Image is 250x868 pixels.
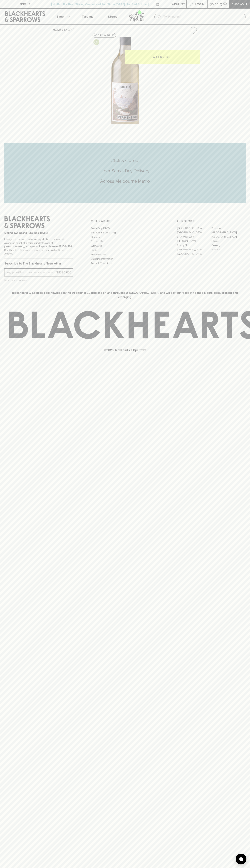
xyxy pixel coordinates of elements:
[177,230,211,235] a: [GEOGRAPHIC_DATA]
[91,261,159,265] a: Terms & Conditions
[177,235,211,239] a: Brunswick West
[91,248,159,252] a: FAQ's
[91,219,159,223] p: OTHER AREAS
[91,239,159,244] a: Contact Us
[82,14,93,19] p: Tastings
[91,244,159,248] a: Gift Cards
[93,38,100,46] a: Controlled exposure to oxygen, adding complexity and sometimes developed characteristics.
[93,39,99,45] img: Oxidative
[163,14,243,20] input: Try "Pinot noir"
[211,239,246,243] a: Fitzroy
[55,269,73,276] button: SUBSCRIBE
[4,168,246,174] h5: Uber Same-Day Delivery
[177,252,211,256] a: [GEOGRAPHIC_DATA]
[195,2,204,6] p: Login
[108,14,117,19] p: Stores
[91,226,159,230] a: Bottle Drop FAQ's
[177,239,211,243] a: [PERSON_NAME]
[4,261,73,266] p: Subscribe to The Blackhearts Newsletter
[75,9,100,24] a: Tastings
[125,50,200,64] button: ADD TO CART
[19,2,31,6] p: FIND US
[153,55,172,59] p: ADD TO CART
[4,178,246,184] h5: Across Melbourne Metro
[231,2,247,6] p: Checkout
[177,248,211,252] a: [GEOGRAPHIC_DATA]
[177,219,246,223] p: OUR STORES
[91,231,159,235] a: Business & Bulk Gifting
[64,28,72,31] a: SHOP
[172,2,185,6] p: Wishlist
[7,270,55,275] input: e.g. jane@blackheartsandsparrows.com.au
[177,243,211,248] a: Fitzroy North
[177,226,211,230] a: [GEOGRAPHIC_DATA]
[91,257,159,261] a: Shipping Information
[56,14,64,19] p: Shop
[211,248,246,252] a: Prahran
[211,235,246,239] a: [GEOGRAPHIC_DATA]
[91,252,159,257] a: Privacy Policy
[93,33,116,38] button: Add to wishlist
[4,238,73,255] p: It is against the law to sell or supply alcohol to, or to obtain alcohol on behalf of a person un...
[100,9,125,24] a: Stores
[211,243,246,248] a: Geelong
[224,3,226,5] p: 0
[188,26,198,35] button: Add to wishlist
[4,231,73,235] p: Sibling owned and run since [DATE]
[210,2,218,6] p: $0.00
[50,37,200,124] img: 40941.png
[211,226,246,230] a: Braddon
[4,278,73,282] p: We will never spam you
[91,235,159,239] a: Careers
[211,230,246,235] a: [GEOGRAPHIC_DATA]
[239,857,243,861] img: bubble-icon
[39,245,72,248] strong: Liquor License #32064953
[56,270,71,275] p: SUBSCRIBE
[50,9,75,24] button: Shop
[7,291,243,299] p: Blackhearts & Sparrows acknowledges the traditional Custodians of land throughout [GEOGRAPHIC_DAT...
[4,143,246,203] div: Call to action block
[4,158,246,163] h5: Click & Collect
[53,28,61,31] a: HOME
